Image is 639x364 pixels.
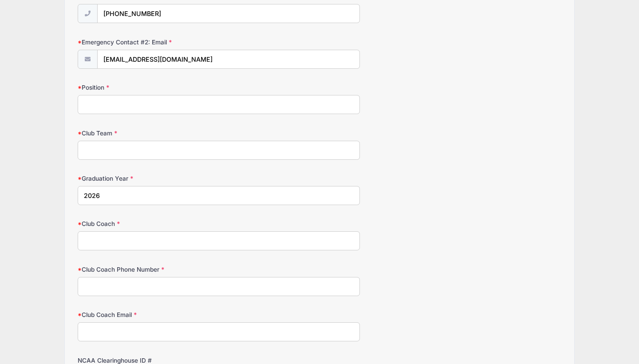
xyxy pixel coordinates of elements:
[78,83,239,92] label: Position
[78,174,239,183] label: Graduation Year
[78,129,239,138] label: Club Team
[78,38,239,47] label: Emergency Contact #2: Email
[78,219,239,228] label: Club Coach
[78,265,239,274] label: Club Coach Phone Number
[78,310,239,319] label: Club Coach Email
[97,50,360,69] input: email@email.com
[97,4,360,23] input: (xxx) xxx-xxxx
